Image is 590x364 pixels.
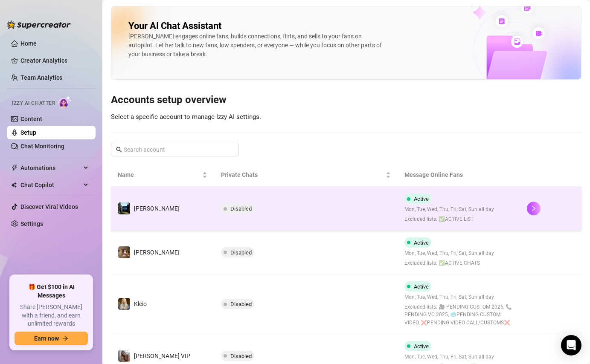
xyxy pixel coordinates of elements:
[134,205,180,212] span: [PERSON_NAME]
[111,163,214,187] th: Name
[404,249,494,257] span: Mon, Tue, Wed, Thu, Fri, Sat, Sun all day
[230,353,252,359] span: Disabled
[34,335,59,342] span: Earn now
[15,303,88,328] span: Share [PERSON_NAME] with a friend, and earn unlimited rewards
[11,182,17,188] img: Chat Copilot
[15,332,88,345] button: Earn nowarrow-right
[20,129,36,136] a: Setup
[134,352,190,359] span: [PERSON_NAME] VIP
[7,20,71,29] img: logo-BBDzfeDw.svg
[531,205,537,211] span: right
[20,74,62,81] a: Team Analytics
[118,350,130,362] img: Kat Hobbs VIP
[58,96,72,108] img: AI Chatter
[20,161,81,175] span: Automations
[404,353,513,361] span: Mon, Tue, Wed, Thu, Fri, Sat, Sun all day
[230,249,252,256] span: Disabled
[221,170,384,179] span: Private Chats
[404,303,513,327] span: Excluded lists: 🎥 PENDING CUSTOM 2025, 📞 PENDING VC 2025, 🥶PENDING CUSTOM VIDEO, ❌PENDING VIDEO C...
[404,205,494,214] span: Mon, Tue, Wed, Thu, Fri, Sat, Sun all day
[404,293,513,301] span: Mon, Tue, Wed, Thu, Fri, Sat, Sun all day
[20,203,78,210] a: Discover Viral Videos
[20,116,42,122] a: Content
[414,196,429,202] span: Active
[111,113,261,121] span: Select a specific account to manage Izzy AI settings.
[118,170,201,179] span: Name
[404,215,494,223] span: Excluded lists: ✅ACTIVE LIST
[118,246,130,258] img: Brooke
[414,240,429,246] span: Active
[116,147,122,153] span: search
[128,20,221,32] h2: Your AI Chat Assistant
[15,283,88,300] span: 🎁 Get $100 in AI Messages
[62,335,68,341] span: arrow-right
[20,40,37,47] a: Home
[128,32,384,59] div: [PERSON_NAME] engages online fans, builds connections, flirts, and sells to your fans on autopilo...
[134,300,147,307] span: Kleio
[134,249,180,256] span: [PERSON_NAME]
[20,178,81,192] span: Chat Copilot
[230,301,252,307] span: Disabled
[20,143,64,150] a: Chat Monitoring
[214,163,398,187] th: Private Chats
[20,54,89,67] a: Creator Analytics
[561,335,581,355] div: Open Intercom Messenger
[111,93,581,107] h3: Accounts setup overview
[12,99,55,107] span: Izzy AI Chatter
[527,202,541,215] button: right
[118,202,130,214] img: Britt
[398,163,520,187] th: Message Online Fans
[230,205,252,212] span: Disabled
[118,298,130,310] img: Kleio
[124,145,227,154] input: Search account
[20,220,43,227] a: Settings
[414,343,429,350] span: Active
[414,283,429,290] span: Active
[11,165,18,171] span: thunderbolt
[404,259,494,267] span: Excluded lists: ✅️ACTIVE CHATS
